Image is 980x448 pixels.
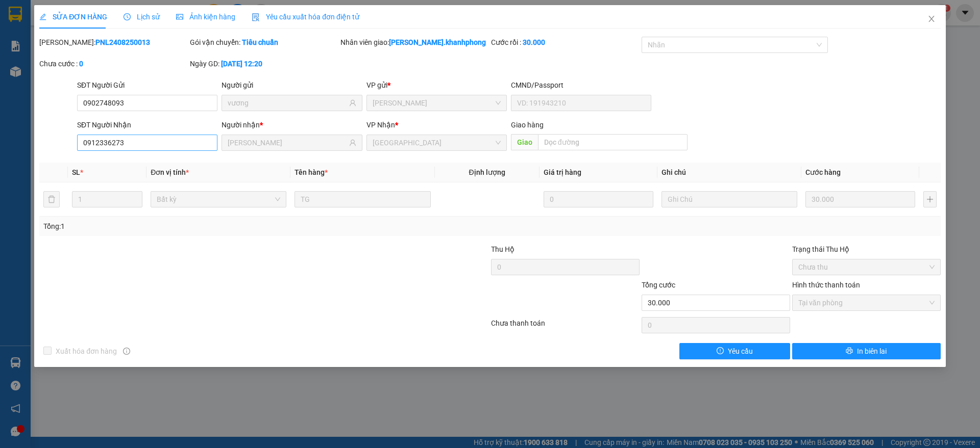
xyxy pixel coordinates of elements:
span: close [927,15,936,23]
img: icon [252,13,260,21]
div: Nhân viên giao: [340,37,489,48]
button: exclamation-circleYêu cầu [679,343,790,359]
div: Chưa cước : [39,58,188,69]
span: picture [176,13,183,20]
div: [PERSON_NAME]: [39,37,188,48]
button: printerIn biên lai [792,343,941,359]
span: Định lượng [469,168,505,176]
div: Trạng thái Thu Hộ [792,244,941,255]
span: Giao hàng [511,121,544,129]
input: VD: 191943210 [511,95,651,111]
span: info-circle [123,348,130,355]
div: SĐT Người Gửi [77,80,217,91]
span: Nha Trang [373,135,501,150]
b: 0 [79,60,83,68]
input: Dọc đường [538,134,688,150]
button: Close [917,5,946,34]
input: 0 [544,191,653,207]
label: Hình thức thanh toán [792,281,860,289]
span: Đơn vị tính [151,168,189,176]
div: VP gửi [366,80,507,91]
span: Bất kỳ [157,192,280,207]
span: Yêu cầu xuất hóa đơn điện tử [252,13,359,21]
span: SL [72,168,80,176]
span: Tổng cước [642,281,675,289]
input: Tên người nhận [228,137,347,148]
span: Chưa thu [798,259,935,275]
span: exclamation-circle [717,347,724,355]
span: Giao [511,134,538,150]
span: printer [846,347,853,355]
span: Giá trị hàng [544,168,581,176]
button: delete [43,191,60,207]
div: Gói vận chuyển: [190,37,338,48]
b: PNL2408250013 [95,38,150,46]
span: Tên hàng [295,168,328,176]
span: user [349,99,356,107]
b: [DATE] 12:20 [221,60,262,68]
input: 0 [805,191,915,207]
div: Cước rồi : [491,37,640,48]
span: Xuất hóa đơn hàng [52,346,121,357]
div: Tổng: 1 [43,221,378,232]
span: user [349,139,356,146]
span: Thu Hộ [491,245,514,253]
b: Tiêu chuẩn [242,38,278,46]
div: Người gửi [222,80,362,91]
span: Tại văn phòng [798,295,935,310]
span: Yêu cầu [728,346,753,357]
span: Ảnh kiện hàng [176,13,235,21]
span: edit [39,13,46,20]
input: VD: Bàn, Ghế [295,191,430,207]
b: [PERSON_NAME].khanhphong [389,38,486,46]
span: VP Nhận [366,121,395,129]
span: Lịch sử [124,13,160,21]
b: 30.000 [523,38,545,46]
div: CMND/Passport [511,80,651,91]
span: Cước hàng [805,168,841,176]
span: Phạm Ngũ Lão [373,95,501,111]
span: clock-circle [124,13,131,20]
th: Ghi chú [657,163,801,182]
div: Chưa thanh toán [490,318,641,335]
button: plus [923,191,937,207]
span: In biên lai [857,346,887,357]
input: Ghi Chú [661,191,797,207]
div: SĐT Người Nhận [77,119,217,130]
div: Người nhận [222,119,362,130]
span: SỬA ĐƠN HÀNG [39,13,107,21]
div: Ngày GD: [190,58,338,69]
input: Tên người gửi [228,97,347,109]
